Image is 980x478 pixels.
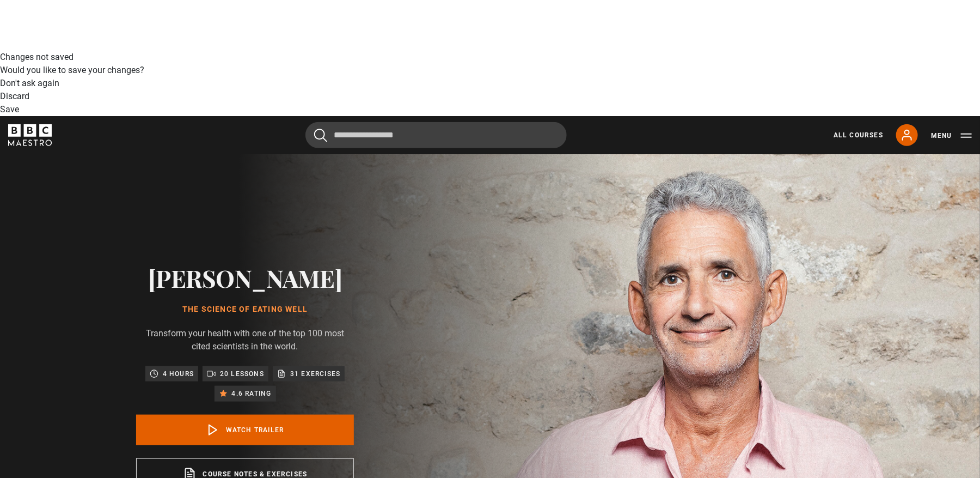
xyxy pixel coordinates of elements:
p: 4 hours [163,368,194,379]
input: Search [305,122,567,148]
svg: BBC Maestro [8,124,52,146]
p: 31 exercises [290,368,340,379]
p: Transform your health with one of the top 100 most cited scientists in the world. [136,327,354,353]
a: All Courses [834,130,883,140]
h2: [PERSON_NAME] [136,264,354,292]
p: 20 lessons [220,368,264,379]
p: 4.6 rating [232,388,272,399]
button: Submit the search query [314,129,327,142]
h1: The Science of Eating Well [136,305,354,314]
button: Toggle navigation [931,130,972,141]
a: Watch Trailer [136,415,354,445]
